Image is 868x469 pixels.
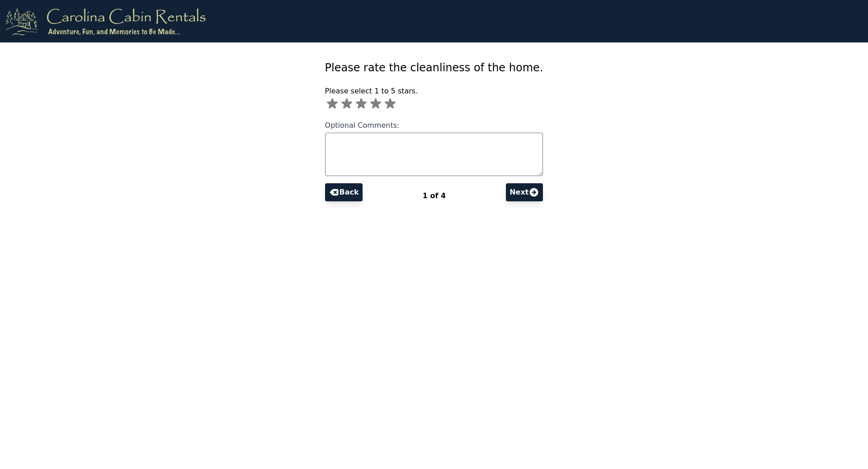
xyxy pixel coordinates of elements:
button: Back [325,183,363,201]
textarea: Optional Comments: [325,133,543,176]
span: Please rate the cleanliness of the home. [325,61,543,74]
p: Please select 1 to 5 stars. [325,86,543,97]
img: logo.png [5,7,206,35]
span: 1 of 4 [423,191,446,200]
button: Next [506,183,543,201]
span: Optional Comments: [325,121,400,130]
